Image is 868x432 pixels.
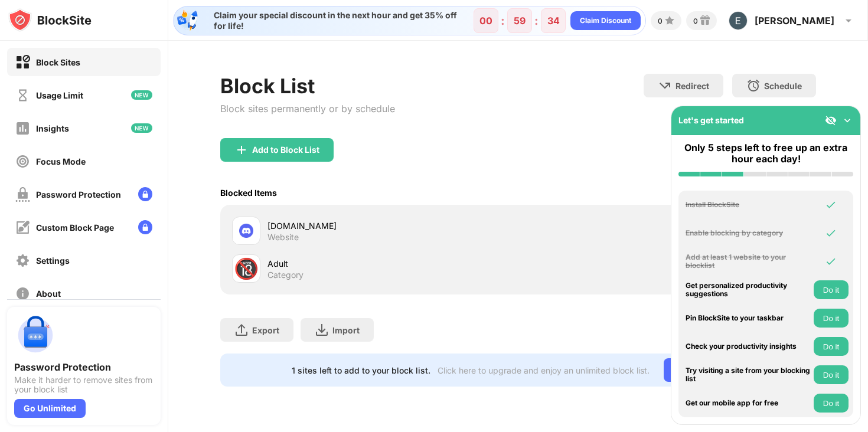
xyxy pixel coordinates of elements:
div: Go Unlimited [664,358,745,382]
div: Schedule [764,81,802,91]
img: time-usage-off.svg [15,88,30,103]
img: focus-off.svg [15,154,30,169]
img: settings-off.svg [15,253,30,268]
div: Get personalized productivity suggestions [686,282,811,299]
button: Do it [814,394,849,413]
img: favicons [239,224,253,238]
img: lock-menu.svg [138,187,152,201]
div: 0 [693,17,698,25]
div: About [36,289,61,299]
div: Focus Mode [36,156,86,166]
div: Add to Block List [252,145,319,155]
div: Block sites permanently or by schedule [220,103,395,114]
img: points-small.svg [663,14,677,28]
div: Go Unlimited [14,399,86,418]
div: Settings [36,256,70,266]
div: 00 [479,15,492,27]
img: block-on.svg [15,55,30,70]
div: [PERSON_NAME] [755,15,834,27]
div: Claim your special discount in the next hour and get 35% off for life! [207,10,466,31]
img: push-password-protection.svg [14,314,57,356]
div: Category [267,270,304,280]
img: about-off.svg [15,286,30,301]
img: omni-check.svg [825,256,837,267]
div: : [532,11,541,30]
div: Password Protection [14,361,154,373]
div: Website [267,232,299,243]
div: 0 [658,17,663,25]
div: 34 [547,15,560,27]
div: Only 5 steps left to free up an extra hour each day! [678,142,853,165]
button: Do it [814,280,849,299]
img: insights-off.svg [15,121,30,136]
img: new-icon.svg [131,90,152,100]
img: omni-check.svg [825,227,837,239]
div: 1 sites left to add to your block list. [292,365,430,375]
div: Block List [220,74,395,98]
img: ACg8ocKhR9t-rWrt1D1n2SM7aDzzbAbvupNFVVWUZEzb6XAsM-7Smg=s96-c [729,11,748,30]
div: Make it harder to remove sites from your block list [14,375,154,394]
button: Do it [814,365,849,384]
img: customize-block-page-off.svg [15,220,30,235]
div: 59 [514,15,526,27]
div: Redirect [676,81,709,91]
img: omni-check.svg [825,199,837,211]
div: Usage Limit [36,90,83,100]
div: [DOMAIN_NAME] [267,220,518,232]
img: reward-small.svg [698,14,712,28]
div: Import [332,325,360,335]
div: Enable blocking by category [686,229,811,237]
div: Insights [36,123,69,133]
button: Do it [814,309,849,328]
div: Adult [267,257,518,270]
img: eye-not-visible.svg [825,114,837,126]
div: 🔞 [234,257,259,281]
div: Blocked Items [220,188,277,198]
div: Let's get started [678,115,744,125]
div: Custom Block Page [36,222,114,233]
div: : [498,11,507,30]
img: lock-menu.svg [138,220,152,234]
img: password-protection-off.svg [15,187,30,202]
div: Click here to upgrade and enjoy an unlimited block list. [438,365,650,375]
img: logo-blocksite.svg [8,8,92,32]
div: Block Sites [36,57,80,67]
div: Try visiting a site from your blocking list [686,366,811,384]
div: Password Protection [36,189,121,199]
div: Check your productivity insights [686,342,811,351]
div: Claim Discount [580,15,631,27]
div: Pin BlockSite to your taskbar [686,314,811,322]
div: Export [252,325,279,335]
img: new-icon.svg [131,123,152,133]
img: omni-setup-toggle.svg [841,114,853,126]
div: Add at least 1 website to your blocklist [686,253,811,270]
img: specialOfferDiscount.svg [176,9,200,32]
button: Do it [814,337,849,356]
div: Install BlockSite [686,201,811,209]
div: Get our mobile app for free [686,399,811,407]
